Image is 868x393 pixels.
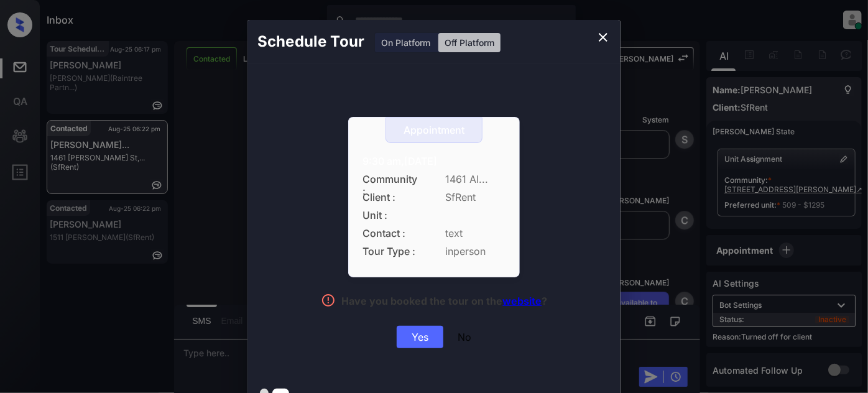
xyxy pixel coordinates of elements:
div: Have you booked the tour on the ? [342,295,548,310]
a: website [503,295,542,307]
span: Client : [362,192,418,203]
div: No [458,331,471,343]
span: Tour Type : [362,246,418,257]
h2: Schedule Tour [247,20,374,63]
div: Yes [397,326,443,348]
span: Community : [362,173,418,185]
div: 9:30 am,[DATE] [362,155,506,167]
span: Unit : [362,210,418,221]
span: inperson [445,246,506,257]
span: SfRent [445,192,506,203]
div: Appointment [386,124,482,136]
button: close [591,25,616,50]
span: Contact : [362,228,418,239]
span: text [445,228,506,239]
span: 1461 Al... [445,173,506,185]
